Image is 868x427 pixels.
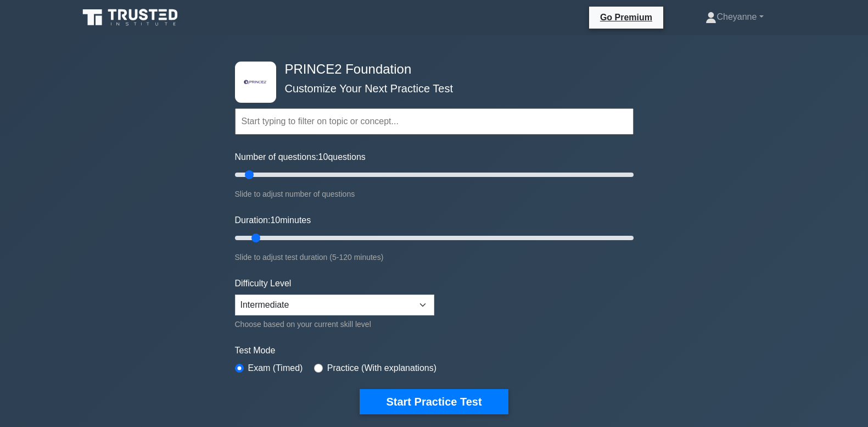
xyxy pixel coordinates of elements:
[318,152,328,162] span: 10
[235,108,634,135] input: Start typing to filter on topic or concept...
[235,344,634,357] label: Test Mode
[281,62,580,77] h4: PRINCE2 Foundation
[679,6,789,28] a: Cheyanne
[235,251,634,264] div: Slide to adjust test duration (5-120 minutes)
[327,362,436,375] label: Practice (With explanations)
[248,362,303,375] label: Exam (Timed)
[235,318,434,331] div: Choose based on your current skill level
[360,389,508,414] button: Start Practice Test
[235,277,292,290] label: Difficulty Level
[235,187,634,201] div: Slide to adjust number of questions
[593,10,659,24] a: Go Premium
[235,151,366,164] label: Number of questions: questions
[235,214,311,227] label: Duration: minutes
[270,215,280,225] span: 10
